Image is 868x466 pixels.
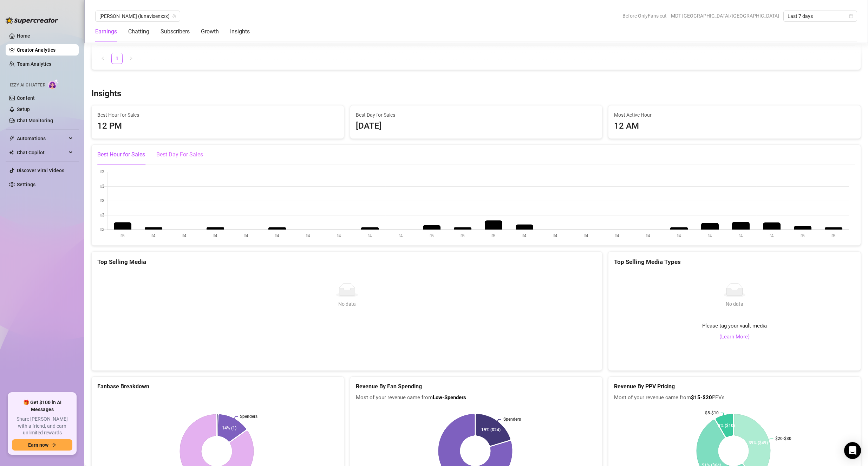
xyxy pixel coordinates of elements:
div: Best Day For Sales [156,150,203,159]
span: Most of your revenue came from PPVs [614,394,855,402]
div: [DATE] [356,119,597,133]
span: Automations [17,133,67,144]
span: thunderbolt [9,136,15,141]
div: 12 AM [614,119,855,133]
text: Spenders [503,417,521,422]
div: Earnings [95,27,117,36]
span: left [101,56,105,60]
text: $20-$30 [776,436,792,441]
a: 1 [112,53,122,64]
span: team [172,14,176,18]
span: MDT [GEOGRAPHIC_DATA]/[GEOGRAPHIC_DATA] [671,11,779,21]
span: Before OnlyFans cut [622,11,667,21]
div: Chatting [128,27,149,36]
span: 🎁 Get $100 in AI Messages [12,399,72,413]
b: Low-Spenders [433,394,466,401]
span: right [129,56,133,60]
h5: Revenue By PPV Pricing [614,382,855,391]
div: No data [100,300,594,308]
div: Top Selling Media [97,257,596,267]
li: Previous Page [97,53,109,64]
div: Open Intercom Messenger [844,442,861,459]
span: Earn now [28,442,48,448]
div: Insights [230,27,250,36]
span: Share [PERSON_NAME] with a friend, and earn unlimited rewards [12,416,72,436]
span: Chat Copilot [17,147,67,158]
b: $15-$20 [691,394,712,401]
span: Best Day for Sales [356,111,597,119]
div: Best Hour for Sales [97,150,145,159]
div: Subscribers [161,27,190,36]
span: calendar [849,14,853,18]
span: Best Hour for Sales [97,111,338,119]
a: Creator Analytics [17,44,73,56]
text: Spenders [240,414,257,419]
h5: Fanbase Breakdown [97,382,338,391]
img: logo-BBDzfeDw.svg [6,17,58,24]
li: 1 [111,53,123,64]
li: Next Page [125,53,137,64]
span: Izzy AI Chatter [10,82,45,89]
span: Most of your revenue came from [356,394,597,402]
a: Chat Monitoring [17,118,53,123]
div: No data [723,300,746,308]
img: AI Chatter [48,79,59,89]
button: Earn nowarrow-right [12,439,72,451]
span: arrow-right [51,442,56,447]
a: Content [17,95,35,101]
span: Most Active Hour [614,111,855,119]
span: Last 7 days [788,11,853,21]
h3: Insights [91,88,121,99]
div: 12 PM [97,119,338,133]
a: Discover Viral Videos [17,168,64,173]
text: $5-$10 [705,410,719,415]
a: Settings [17,182,35,187]
h5: Revenue By Fan Spending [356,382,597,391]
a: Team Analytics [17,61,51,67]
a: Home [17,33,30,39]
a: Setup [17,106,30,112]
a: (Learn More) [719,333,750,341]
span: Please tag your vault media [702,322,767,330]
img: Chat Copilot [9,150,14,155]
div: Top Selling Media Types [614,257,855,267]
button: right [125,53,137,64]
span: Luna (lunavixenxxx) [99,11,176,21]
div: Growth [201,27,219,36]
button: left [97,53,109,64]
